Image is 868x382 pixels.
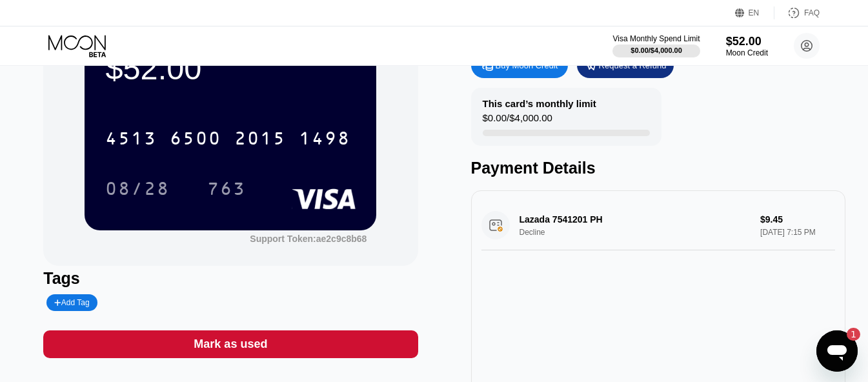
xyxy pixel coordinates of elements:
div: 763 [207,180,246,201]
div: 1498 [299,130,350,150]
div: Add Tag [54,298,89,307]
div: Visa Monthly Spend Limit [612,34,700,43]
div: 08/28 [105,180,170,201]
iframe: Number of unread messages [834,328,860,341]
div: This card’s monthly limit [483,98,596,109]
div: Tags [43,269,418,288]
div: FAQ [774,6,820,19]
div: 6500 [170,130,221,150]
div: Moon Credit [726,48,768,57]
div: 4513650020151498 [97,122,358,154]
div: $0.00 / $4,000.00 [483,112,552,130]
div: $0.00 / $4,000.00 [631,46,682,54]
div: 4513 [105,130,157,150]
div: 763 [197,172,256,205]
div: Mark as used [43,330,418,358]
div: EN [749,8,760,17]
div: 2015 [234,130,286,150]
div: Add Tag [46,294,97,311]
div: EN [735,6,774,19]
div: $52.00 [105,50,356,86]
div: Mark as used [194,337,267,352]
div: Support Token: ae2c9c8b68 [250,234,367,244]
div: Payment Details [471,159,845,177]
iframe: Button to launch messaging window, 1 unread message [816,330,858,372]
div: $52.00 [726,35,768,48]
div: Visa Monthly Spend Limit$0.00/$4,000.00 [612,34,700,57]
div: FAQ [804,8,820,17]
div: Support Token:ae2c9c8b68 [250,234,367,244]
div: 08/28 [96,172,179,205]
div: $52.00Moon Credit [726,35,768,57]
